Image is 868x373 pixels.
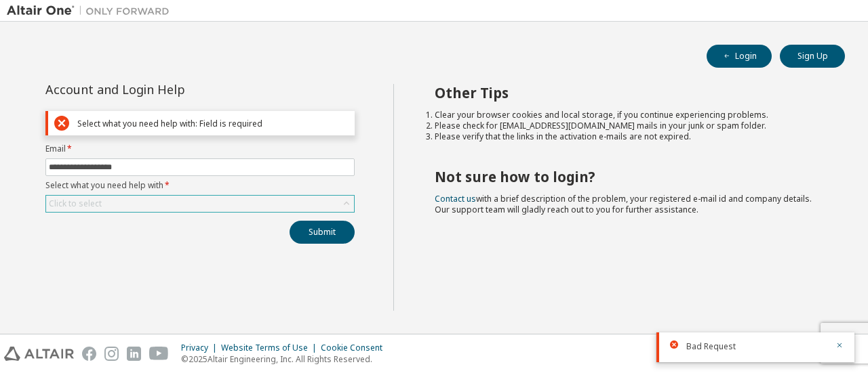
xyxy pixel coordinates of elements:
[181,343,221,353] div: Privacy
[45,144,355,154] label: Email
[435,193,812,215] span: with a brief description of the problem, your registered e-mail id and company details. Our suppo...
[435,131,821,142] li: Please verify that the links in the activation e-mails are not expired.
[45,180,355,191] label: Select what you need help with
[435,120,821,131] li: Please check for [EMAIL_ADDRESS][DOMAIN_NAME] mails in your junk or spam folder.
[4,347,74,361] img: altair_logo.svg
[45,84,293,95] div: Account and Login Help
[181,353,391,365] p: © 2025 Altair Engineering, Inc. All Rights Reserved.
[435,168,821,185] h2: Not sure how to login?
[435,84,821,102] h2: Other Tips
[82,347,96,361] img: facebook.svg
[780,45,845,68] button: Sign Up
[77,118,349,129] div: Select what you need help with: Field is required
[46,196,354,212] div: Click to select
[149,347,169,361] img: youtube.svg
[321,343,391,353] div: Cookie Consent
[290,221,355,244] button: Submit
[221,343,321,353] div: Website Terms of Use
[686,341,736,352] span: Bad Request
[7,4,176,18] img: Altair One
[49,198,102,209] div: Click to select
[127,347,141,361] img: linkedin.svg
[435,110,821,120] li: Clear your browser cookies and local storage, if you continue experiencing problems.
[104,347,119,361] img: instagram.svg
[707,45,772,68] button: Login
[435,193,476,204] a: Contact us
